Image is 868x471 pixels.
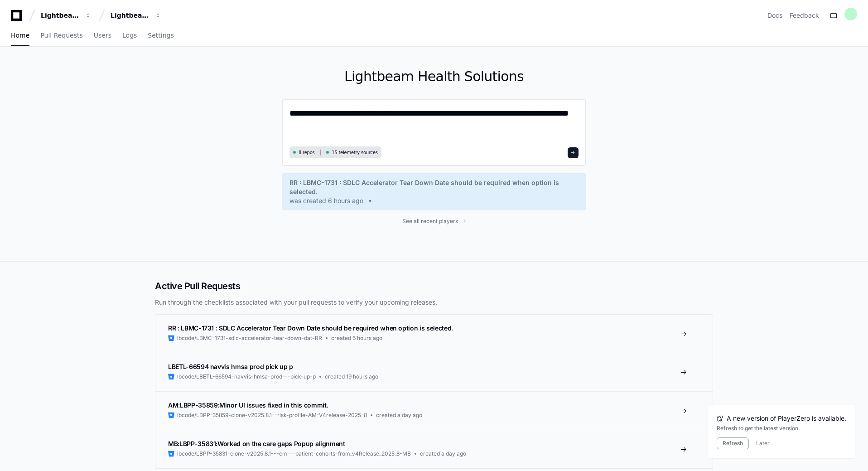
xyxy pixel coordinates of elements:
h1: Lightbeam Health Solutions [282,68,586,85]
button: Lightbeam Health Solutions [107,7,165,24]
a: Home [11,25,29,46]
span: MB:LBPP-35831:Worked on the care gaps Popup alignment [168,440,345,447]
button: Later [756,440,770,447]
span: See all recent players [402,218,458,225]
a: MB:LBPP-35831:Worked on the care gaps Popup alignmentlbcode/LBPP-35831-clone-v2025.8.1---cm---pat... [155,430,713,468]
button: Feedback [790,11,819,20]
span: created a day ago [376,412,422,419]
a: Users [94,25,111,46]
span: 8 repos [299,149,315,156]
span: Users [94,33,111,38]
span: 15 telemetry sources [332,149,377,156]
a: Docs [767,11,782,20]
span: Home [11,33,29,38]
a: Logs [122,25,137,46]
a: See all recent players [282,218,586,225]
span: LBETL-66594 navvis hmsa prod pick up p [168,363,293,370]
span: created 19 hours ago [325,373,378,380]
span: lbcode/LBPP-35859-clone-v2025.8.1--risk-profile-AM-V4release-2025-8 [177,412,367,419]
p: Run through the checklists associated with your pull requests to verify your upcoming releases. [155,298,713,307]
span: lbcode/LBPP-35831-clone-v2025.8.1---cm---patient-cohorts-from_v4Release_2025_8-MB [177,450,411,457]
span: created a day ago [420,450,466,457]
div: Lightbeam Health Solutions [111,11,149,20]
span: Pull Requests [40,33,82,38]
button: Lightbeam Health [37,7,95,24]
a: RR : LBMC-1731 : SDLC Accelerator Tear Down Date should be required when option is selected.lbcod... [155,315,713,353]
a: RR : LBMC-1731 : SDLC Accelerator Tear Down Date should be required when option is selected.was c... [289,178,579,205]
span: lbcode/LBMC-1731-sdlc-accelerator-tear-down-dat-RR [177,335,322,342]
span: Logs [122,33,137,38]
span: was created 6 hours ago [289,196,363,205]
a: Pull Requests [40,25,82,46]
span: RR : LBMC-1731 : SDLC Accelerator Tear Down Date should be required when option is selected. [289,178,579,196]
h2: Active Pull Requests [155,280,713,292]
a: Settings [148,25,174,46]
span: created 6 hours ago [331,335,382,342]
button: Refresh [717,437,749,449]
span: A new version of PlayerZero is available. [727,414,846,423]
div: Lightbeam Health [41,11,80,20]
a: LBETL-66594 navvis hmsa prod pick up plbcode/LBETL-66594-navvis-hmsa-prod---pick-up-pcreated 19 h... [155,353,713,391]
a: AM:LBPP-35859:Minor UI issues fixed in this commit.lbcode/LBPP-35859-clone-v2025.8.1--risk-profil... [155,391,713,430]
span: RR : LBMC-1731 : SDLC Accelerator Tear Down Date should be required when option is selected. [168,324,453,332]
span: Settings [148,33,174,38]
div: Refresh to get the latest version. [717,425,846,432]
span: lbcode/LBETL-66594-navvis-hmsa-prod---pick-up-p [177,373,316,380]
span: AM:LBPP-35859:Minor UI issues fixed in this commit. [168,401,328,409]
